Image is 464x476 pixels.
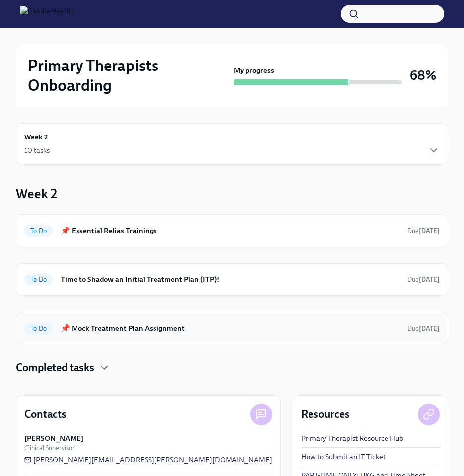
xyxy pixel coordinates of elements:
[407,226,440,236] span: August 25th, 2025 10:00
[16,185,57,203] h3: Week 2
[301,433,403,443] a: Primary Therapist Resource Hub
[61,225,399,236] h6: 📌 Essential Relias Trainings
[410,67,436,84] h3: 68%
[407,276,440,283] span: Due
[301,452,386,462] a: How to Submit an IT Ticket
[419,325,440,332] strong: [DATE]
[407,227,440,235] span: Due
[24,325,53,332] span: To Do
[24,272,440,287] a: To DoTime to Shadow an Initial Treatment Plan (ITP)!Due[DATE]
[24,320,440,336] a: To Do📌 Mock Treatment Plan AssignmentDue[DATE]
[24,145,50,155] div: 10 tasks
[20,6,73,22] img: CharlieHealth
[24,407,67,422] h4: Contacts
[24,443,75,453] span: Clinical Supervisor
[419,276,440,283] strong: [DATE]
[234,66,274,75] strong: My progress
[24,227,53,235] span: To Do
[301,407,350,422] h4: Resources
[24,132,48,142] h6: Week 2
[24,455,272,465] a: [PERSON_NAME][EMAIL_ADDRESS][PERSON_NAME][DOMAIN_NAME]
[61,323,399,334] h6: 📌 Mock Treatment Plan Assignment
[24,276,53,283] span: To Do
[407,325,440,332] span: Due
[16,360,448,375] div: Completed tasks
[61,274,399,285] h6: Time to Shadow an Initial Treatment Plan (ITP)!
[28,56,230,95] h2: Primary Therapists Onboarding
[24,433,83,443] strong: [PERSON_NAME]
[419,227,440,235] strong: [DATE]
[407,275,440,284] span: August 23rd, 2025 10:00
[407,324,440,333] span: August 22nd, 2025 10:00
[24,223,440,239] a: To Do📌 Essential Relias TrainingsDue[DATE]
[16,360,94,375] h4: Completed tasks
